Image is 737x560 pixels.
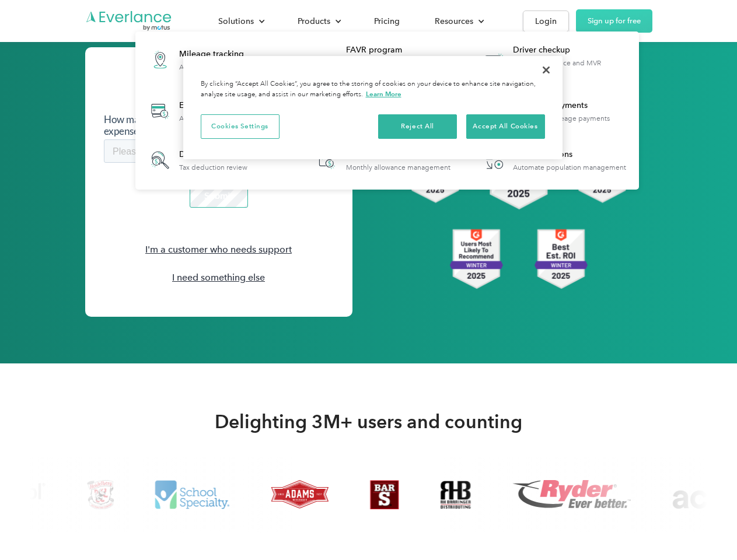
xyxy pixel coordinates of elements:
[85,10,173,32] a: Go to homepage
[535,14,557,29] div: Login
[475,141,632,179] a: HR IntegrationsAutomate population management
[576,9,652,33] a: Sign up for free
[179,63,255,71] div: Automatic mileage logs
[218,14,254,29] div: Solutions
[183,56,563,159] div: Cookie banner
[308,141,456,179] a: Accountable planMonthly allowance management
[308,38,466,81] a: FAVR programFixed & Variable Rate reimbursement design & management
[374,14,400,29] div: Pricing
[141,141,253,179] a: Deduction finderTax deduction review
[366,90,401,98] a: More information about your privacy, opens in a new tab
[179,48,255,60] div: Mileage tracking
[362,11,411,32] a: Pricing
[179,163,247,171] div: Tax deduction review
[179,114,263,123] div: Automatic transaction logs
[378,114,457,139] button: Reject All
[523,10,569,32] a: Login
[201,79,545,100] div: By clicking “Accept All Cookies”, you agree to the storing of cookies on your device to enhance s...
[179,100,263,111] div: Expense tracking
[201,114,280,139] button: Cookies Settings
[423,11,494,32] div: Resources
[104,114,334,218] iframe: Form 0
[179,149,247,160] div: Deduction finder
[513,59,633,75] div: License, insurance and MVR verification
[183,56,563,159] div: Privacy
[172,272,265,283] a: I need something else
[215,410,522,433] h2: Delighting 3M+ users and counting
[145,244,292,255] a: I'm a customer who needs support
[513,163,626,171] div: Automate population management
[135,32,639,190] nav: Products
[346,44,466,56] div: FAVR program
[466,114,545,139] button: Accept All Cookies
[533,57,559,83] button: Close
[298,14,330,29] div: Products
[207,11,274,32] div: Solutions
[286,11,351,32] div: Products
[141,90,269,132] a: Expense trackingAutomatic transaction logs
[346,163,450,171] div: Monthly allowance management
[513,44,633,56] div: Driver checkup
[435,14,473,29] div: Resources
[513,149,626,160] div: HR Integrations
[475,38,633,81] a: Driver checkupLicense, insurance and MVR verification
[141,38,261,81] a: Mileage trackingAutomatic mileage logs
